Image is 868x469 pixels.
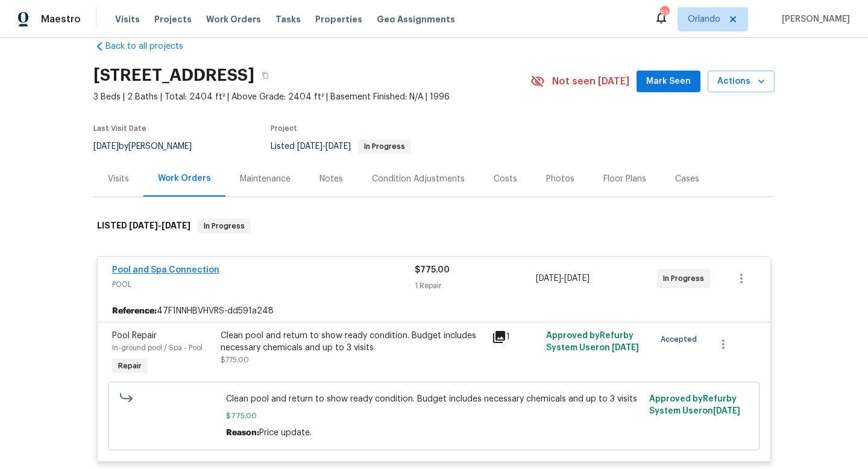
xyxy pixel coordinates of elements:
span: Orlando [688,13,720,25]
span: Accepted [661,333,702,345]
span: Approved by Refurby System User on [546,332,639,352]
div: Condition Adjustments [372,173,465,185]
button: Mark Seen [637,71,700,93]
span: POOL [112,279,415,291]
span: Repair [113,360,146,372]
span: - [297,142,351,151]
a: Pool and Spa Connection [112,266,219,274]
span: Tasks [275,15,301,24]
a: Back to all projects [93,40,209,52]
div: by [PERSON_NAME] [93,139,206,154]
div: 1 Repair [415,280,536,292]
button: Copy Address [254,65,276,86]
div: Costs [494,173,517,185]
span: [DATE] [162,221,190,230]
span: [DATE] [536,274,561,283]
span: Listed [271,142,411,151]
span: Last Visit Date [93,125,146,132]
span: Geo Assignments [377,13,455,25]
div: Notes [319,173,343,185]
h2: [STREET_ADDRESS] [93,69,254,81]
span: Not seen [DATE] [552,75,629,87]
span: Pool Repair [112,332,157,340]
span: Properties [315,13,362,25]
span: $775.00 [226,410,643,422]
span: In-ground pool / Spa - Pool [112,344,203,351]
span: Project [271,125,297,132]
span: In Progress [663,272,709,285]
span: [DATE] [93,142,119,151]
div: Photos [546,173,574,185]
span: Visits [115,13,140,25]
span: $775.00 [221,356,249,364]
div: 1 [492,330,539,344]
span: In Progress [199,220,250,232]
div: Clean pool and return to show ready condition. Budget includes necessary chemicals and up to 3 vi... [221,330,485,354]
span: Approved by Refurby System User on [649,395,740,415]
div: 51 [660,7,668,19]
span: [DATE] [129,221,158,230]
span: [DATE] [297,142,322,151]
h6: LISTED [97,219,190,233]
div: Maintenance [240,173,291,185]
span: Actions [717,74,765,89]
div: Work Orders [158,172,211,184]
span: Clean pool and return to show ready condition. Budget includes necessary chemicals and up to 3 vi... [226,393,643,405]
div: Visits [108,173,129,185]
span: Price update. [259,429,312,437]
span: Reason: [226,429,259,437]
span: In Progress [359,143,410,150]
span: 3 Beds | 2 Baths | Total: 2404 ft² | Above Grade: 2404 ft² | Basement Finished: N/A | 1996 [93,91,530,103]
b: Reference: [112,305,157,317]
div: Floor Plans [603,173,646,185]
span: [PERSON_NAME] [777,13,850,25]
span: Maestro [41,13,81,25]
span: - [536,272,590,285]
span: [DATE] [612,344,639,352]
div: LISTED [DATE]-[DATE]In Progress [93,207,775,245]
span: Work Orders [206,13,261,25]
div: 47F1NNHBVHVRS-dd591a248 [98,300,770,322]
span: Projects [154,13,192,25]
button: Actions [708,71,775,93]
span: [DATE] [713,407,740,415]
span: - [129,221,190,230]
span: [DATE] [325,142,351,151]
div: Cases [675,173,699,185]
span: $775.00 [415,266,450,274]
span: [DATE] [564,274,590,283]
span: Mark Seen [646,74,691,89]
